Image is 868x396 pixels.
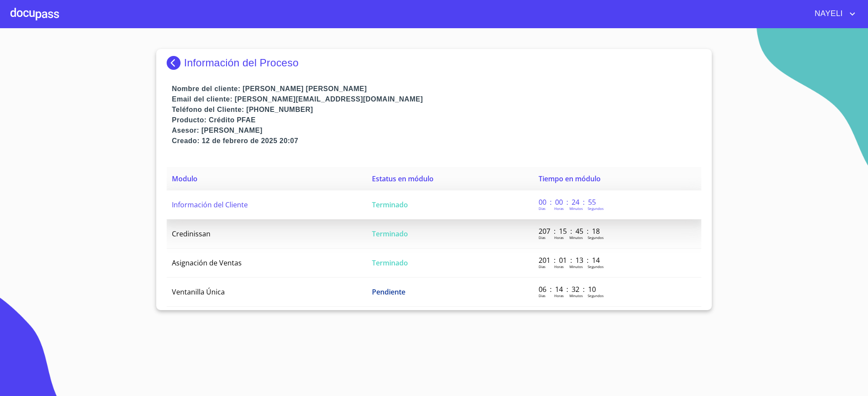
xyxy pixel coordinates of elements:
span: Credinissan [172,229,210,239]
span: NAYELI [808,7,847,21]
p: Horas [554,264,564,269]
p: 06 : 14 : 32 : 10 [539,285,597,294]
span: Pendiente [372,287,405,297]
p: Segundos [588,235,604,240]
p: Nombre del cliente: [PERSON_NAME] [PERSON_NAME] [172,84,701,94]
button: account of current user [808,7,858,21]
p: Creado: 12 de febrero de 2025 20:07 [172,136,701,146]
span: Modulo [172,174,197,183]
p: Minutos [569,235,583,240]
p: Dias [539,264,546,269]
p: Asesor: [PERSON_NAME] [172,125,701,136]
p: Información del Proceso [184,57,299,69]
span: Estatus en módulo [372,174,434,183]
p: Minutos [569,264,583,269]
p: Dias [539,235,546,240]
p: Dias [539,206,546,211]
span: Información del Cliente [172,200,248,209]
p: 201 : 01 : 13 : 14 [539,255,597,265]
p: Producto: Crédito PFAE [172,115,701,125]
span: Terminado [372,258,408,268]
span: Terminado [372,229,408,239]
p: Horas [554,293,564,298]
p: Minutos [569,206,583,211]
p: Segundos [588,264,604,269]
p: Horas [554,235,564,240]
p: Email del cliente: [PERSON_NAME][EMAIL_ADDRESS][DOMAIN_NAME] [172,94,701,105]
p: Segundos [588,293,604,298]
span: Asignación de Ventas [172,258,242,268]
p: Teléfono del Cliente: [PHONE_NUMBER] [172,105,701,115]
p: 00 : 00 : 24 : 55 [539,197,597,207]
p: Horas [554,206,564,211]
p: Minutos [569,293,583,298]
span: Tiempo en módulo [539,174,601,183]
p: Dias [539,293,546,298]
p: 207 : 15 : 45 : 18 [539,226,597,236]
span: Terminado [372,200,408,209]
span: Ventanilla Única [172,287,225,297]
img: Docupass spot blue [167,56,184,70]
div: Información del Proceso [167,56,701,70]
p: Segundos [588,206,604,211]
